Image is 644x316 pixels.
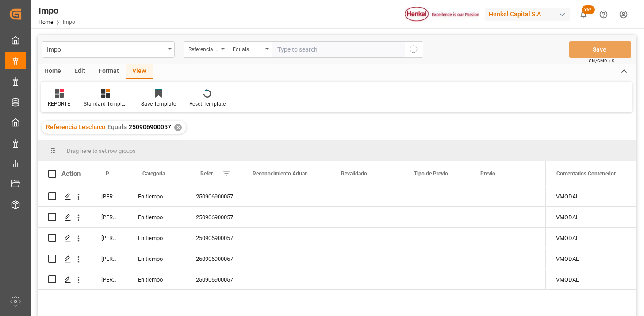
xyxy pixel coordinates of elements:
[228,41,272,58] button: open menu
[485,8,570,21] div: Henkel Capital S.A
[414,171,448,177] span: Tipo de Previo
[184,41,228,58] button: open menu
[91,228,127,248] div: [PERSON_NAME]
[545,228,636,248] div: VMODAL
[84,100,128,108] div: Standard Templates
[594,4,613,24] button: Help Center
[61,170,80,178] div: Action
[141,100,176,108] div: Save Template
[106,171,109,177] span: Persona responsable de seguimiento
[545,269,636,290] div: Press SPACE to select this row.
[48,100,70,108] div: REPORTE
[185,228,249,248] div: 250906900057
[91,186,127,206] div: [PERSON_NAME]
[127,186,185,206] div: En tiempo
[38,248,249,269] div: Press SPACE to select this row.
[185,186,249,206] div: 250906900057
[129,123,171,130] span: 250906900057
[91,207,127,227] div: [PERSON_NAME]
[142,171,165,177] span: Categoría
[38,19,53,25] a: Home
[47,43,165,54] div: Impo
[68,64,92,79] div: Edit
[574,4,594,24] button: show 100 new notifications
[38,64,68,79] div: Home
[38,228,249,248] div: Press SPACE to select this row.
[188,43,218,53] div: Referencia Leschaco
[92,64,126,79] div: Format
[185,207,249,227] div: 250906900057
[91,269,127,289] div: [PERSON_NAME]
[107,123,126,130] span: Equals
[341,171,367,177] span: Revalidado
[480,171,495,177] span: Previo
[545,248,636,269] div: Press SPACE to select this row.
[545,228,636,248] div: Press SPACE to select this row.
[545,186,636,206] div: VMODAL
[127,269,185,289] div: En tiempo
[582,5,595,14] span: 99+
[91,248,127,269] div: [PERSON_NAME]
[126,64,153,79] div: View
[405,7,479,22] img: Henkel%20logo.jpg_1689854090.jpg
[127,248,185,269] div: En tiempo
[556,171,616,177] span: Comentarios Contenedor
[545,186,636,207] div: Press SPACE to select this row.
[272,41,405,58] input: Type to search
[127,228,185,248] div: En tiempo
[38,269,249,290] div: Press SPACE to select this row.
[38,186,249,207] div: Press SPACE to select this row.
[185,269,249,289] div: 250906900057
[545,269,636,289] div: VMODAL
[185,248,249,269] div: 250906900057
[38,4,75,17] div: Impo
[189,100,226,108] div: Reset Template
[174,124,182,131] div: ✕
[569,41,631,58] button: Save
[200,171,219,177] span: Referencia Leschaco
[253,171,312,177] span: Reconocimiento Aduanero
[589,57,614,64] span: Ctrl/CMD + S
[545,207,636,228] div: Press SPACE to select this row.
[38,207,249,228] div: Press SPACE to select this row.
[127,207,185,227] div: En tiempo
[42,41,175,58] button: open menu
[46,123,105,130] span: Referencia Leschaco
[67,148,136,154] span: Drag here to set row groups
[485,6,574,23] button: Henkel Capital S.A
[405,41,423,58] button: search button
[233,43,263,53] div: Equals
[545,248,636,269] div: VMODAL
[545,207,636,227] div: VMODAL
